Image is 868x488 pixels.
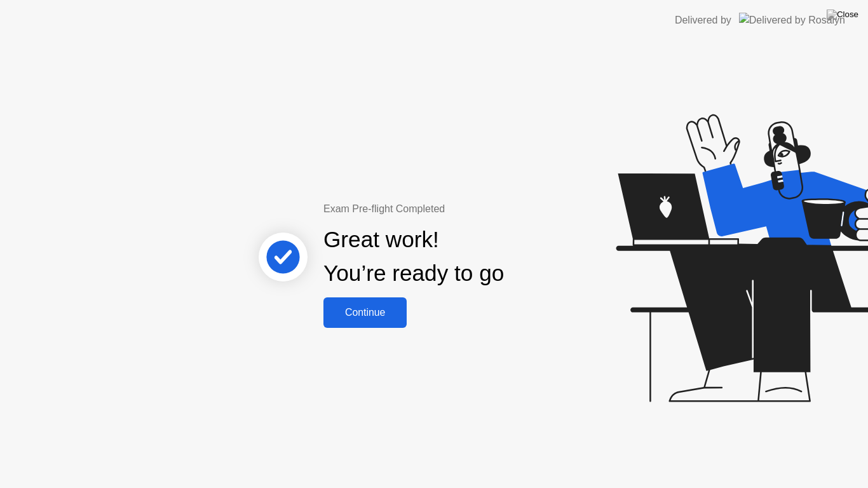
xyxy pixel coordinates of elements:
[323,223,504,290] div: Great work! You’re ready to go
[739,13,845,27] img: Delivered by Rosalyn
[675,13,731,28] div: Delivered by
[323,201,586,217] div: Exam Pre-flight Completed
[323,297,407,328] button: Continue
[827,10,858,20] img: Close
[327,307,403,318] div: Continue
